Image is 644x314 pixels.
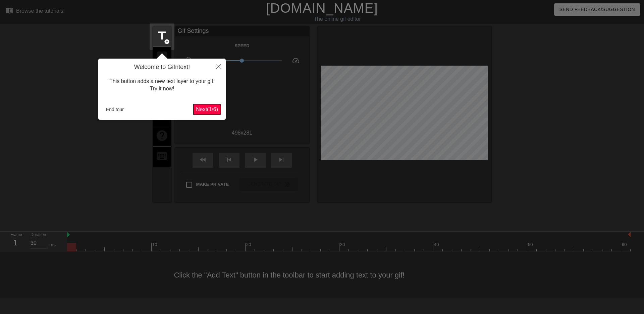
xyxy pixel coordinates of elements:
[103,104,126,114] button: End tour
[211,59,226,74] button: Close
[193,104,221,115] button: Next
[103,71,221,99] div: This button adds a new text layer to your gif. Try it now!
[103,64,221,71] h4: Welcome to Gifntext!
[196,106,218,112] span: Next ( 1 / 6 )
